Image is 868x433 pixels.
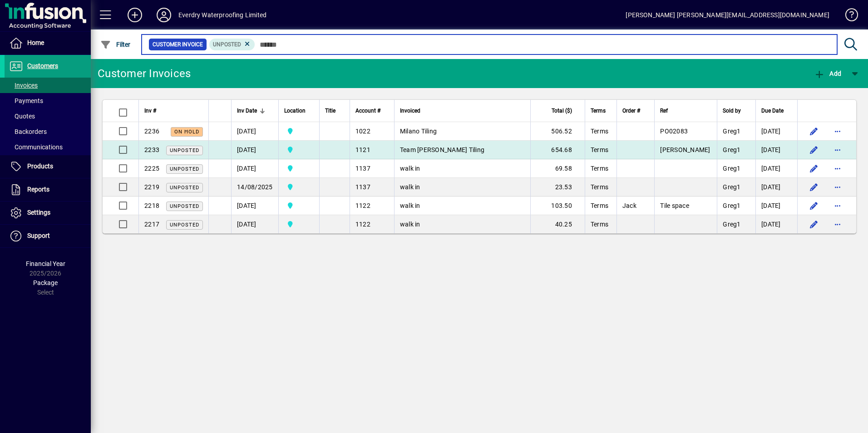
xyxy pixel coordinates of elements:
[622,106,649,116] div: Order #
[755,159,797,178] td: [DATE]
[723,165,740,172] span: Greg1
[355,165,370,172] span: 1137
[5,93,91,108] a: Payments
[626,8,829,22] div: [PERSON_NAME] [PERSON_NAME][EMAIL_ADDRESS][DOMAIN_NAME]
[9,97,43,104] span: Payments
[400,106,420,116] span: Invoiced
[530,159,585,178] td: 69.58
[325,106,335,116] span: Title
[5,202,91,224] a: Settings
[144,202,159,209] span: 2218
[807,180,821,194] button: Edit
[27,39,44,46] span: Home
[355,183,370,191] span: 1137
[178,8,266,22] div: Everdry Waterproofing Limited
[355,221,370,228] span: 1122
[723,183,740,191] span: Greg1
[755,197,797,215] td: [DATE]
[830,124,845,138] button: More options
[723,146,740,153] span: Greg1
[536,106,580,116] div: Total ($)
[149,7,178,23] button: Profile
[144,221,159,228] span: 2217
[755,141,797,159] td: [DATE]
[591,183,608,191] span: Terms
[400,165,420,172] span: walk in
[9,82,38,89] span: Invoices
[325,106,344,116] div: Title
[231,178,278,197] td: 14/08/2025
[723,221,740,228] span: Greg1
[755,215,797,233] td: [DATE]
[530,122,585,141] td: 506.52
[284,182,314,192] span: Central
[27,162,53,170] span: Products
[170,203,199,209] span: Unposted
[144,146,159,153] span: 2233
[400,106,525,116] div: Invoiced
[400,221,420,228] span: walk in
[660,146,710,153] span: [PERSON_NAME]
[237,106,273,116] div: Inv Date
[355,106,380,116] span: Account #
[591,106,606,116] span: Terms
[170,185,199,191] span: Unposted
[622,106,640,116] span: Order #
[100,41,131,48] span: Filter
[144,128,159,135] span: 2236
[660,106,711,116] div: Ref
[807,217,821,231] button: Edit
[761,106,792,116] div: Due Date
[807,124,821,138] button: Edit
[400,146,484,153] span: Team [PERSON_NAME] Tiling
[530,197,585,215] td: 103.50
[174,129,199,135] span: On hold
[723,202,740,209] span: Greg1
[552,106,572,116] span: Total ($)
[814,70,841,77] span: Add
[213,41,241,48] span: Unposted
[9,113,35,120] span: Quotes
[830,180,845,194] button: More options
[284,145,314,155] span: Central
[170,148,199,153] span: Unposted
[231,141,278,159] td: [DATE]
[144,165,159,172] span: 2225
[144,106,203,116] div: Inv #
[9,143,63,151] span: Communications
[530,215,585,233] td: 40.25
[755,178,797,197] td: [DATE]
[755,122,797,141] td: [DATE]
[591,146,608,153] span: Terms
[237,106,257,116] span: Inv Date
[530,178,585,197] td: 23.53
[284,163,314,173] span: Central
[26,260,65,267] span: Financial Year
[830,143,845,157] button: More options
[5,78,91,93] a: Invoices
[153,40,203,49] span: Customer Invoice
[5,155,91,178] a: Products
[660,202,689,209] span: Tile space
[591,202,608,209] span: Terms
[231,197,278,215] td: [DATE]
[9,128,47,135] span: Backorders
[355,202,370,209] span: 1122
[27,62,58,69] span: Customers
[807,198,821,213] button: Edit
[723,106,741,116] span: Sold by
[830,217,845,231] button: More options
[830,198,845,213] button: More options
[27,232,50,239] span: Support
[170,222,199,228] span: Unposted
[5,124,91,139] a: Backorders
[355,146,370,153] span: 1121
[284,106,314,116] div: Location
[144,106,156,116] span: Inv #
[355,128,370,135] span: 1022
[591,165,608,172] span: Terms
[98,36,133,53] button: Filter
[622,202,636,209] span: Jack
[812,65,843,82] button: Add
[591,128,608,135] span: Terms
